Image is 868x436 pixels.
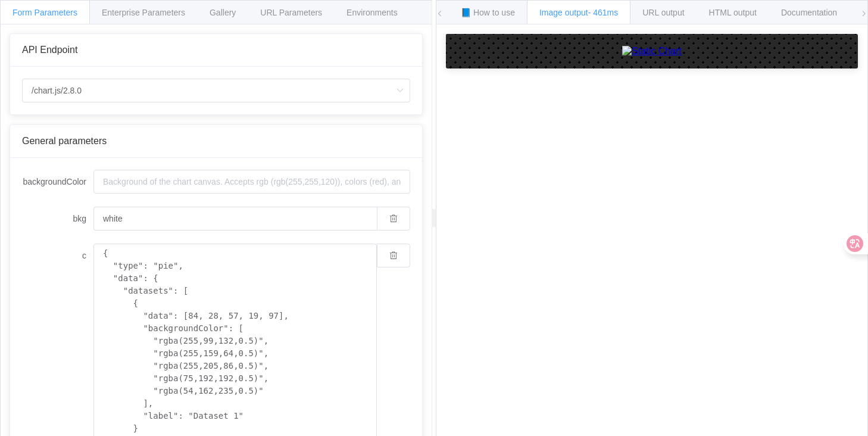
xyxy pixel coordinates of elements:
span: URL Parameters [260,8,322,17]
span: 📘 How to use [461,8,515,17]
span: API Endpoint [22,45,77,55]
span: Image output [539,8,618,17]
input: Select [22,79,410,102]
input: Background of the chart canvas. Accepts rgb (rgb(255,255,120)), colors (red), and url-encoded hex... [93,170,410,194]
span: Enterprise Parameters [102,8,185,17]
span: Environments [346,8,398,17]
a: Static Chart [458,46,846,57]
span: Form Parameters [13,8,77,17]
span: HTML output [709,8,757,17]
span: Gallery [210,8,236,17]
span: URL output [642,8,684,17]
span: - 461ms [588,8,619,17]
span: General parameters [22,136,107,146]
input: Background of the chart canvas. Accepts rgb (rgb(255,255,120)), colors (red), and url-encoded hex... [93,207,377,231]
label: backgroundColor [22,170,93,194]
span: Documentation [781,8,837,17]
label: bkg [22,207,93,231]
label: c [22,244,93,267]
img: Static Chart [622,46,682,57]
